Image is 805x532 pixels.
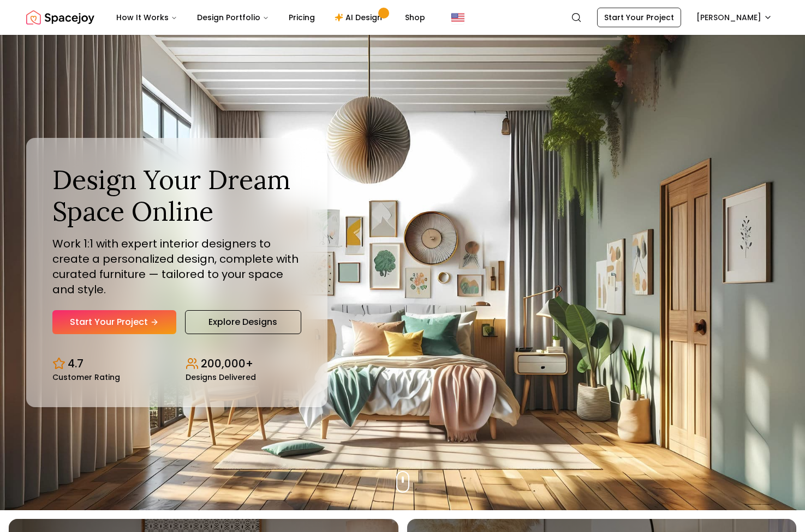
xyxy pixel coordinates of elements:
[201,356,253,371] p: 200,000+
[690,8,779,27] button: [PERSON_NAME]
[26,7,94,28] a: Spacejoy
[26,7,94,28] img: Spacejoy Logo
[186,373,256,381] small: Designs Delivered
[451,11,464,24] img: United States
[52,373,120,381] small: Customer Rating
[396,7,434,28] a: Shop
[68,356,84,371] p: 4.7
[597,8,681,27] a: Start Your Project
[326,7,394,28] a: AI Design
[280,7,324,28] a: Pricing
[108,7,434,28] nav: Main
[108,7,186,28] button: How It Works
[52,164,301,227] h1: Design Your Dream Space Online
[52,236,301,297] p: Work 1:1 with expert interior designers to create a personalized design, complete with curated fu...
[52,310,176,334] a: Start Your Project
[52,347,301,381] div: Design stats
[188,7,278,28] button: Design Portfolio
[185,310,301,334] a: Explore Designs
